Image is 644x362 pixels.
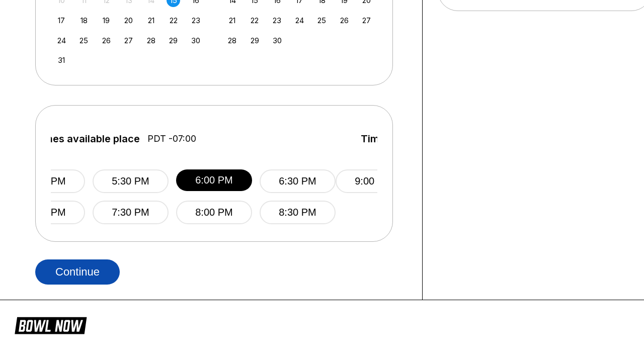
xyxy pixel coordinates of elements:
[189,34,203,47] div: Choose Saturday, August 30th, 2025
[260,169,336,193] button: 6:30 PM
[361,133,466,144] span: Times available place
[93,169,169,193] button: 5:30 PM
[248,34,262,47] div: Choose Monday, September 29th, 2025
[144,14,158,27] div: Choose Thursday, August 21st, 2025
[176,201,252,224] button: 8:00 PM
[167,14,180,27] div: Choose Friday, August 22nd, 2025
[360,14,373,27] div: Choose Saturday, September 27th, 2025
[100,14,113,27] div: Choose Tuesday, August 19th, 2025
[34,133,140,144] span: Times available place
[55,14,68,27] div: Choose Sunday, August 17th, 2025
[225,34,239,47] div: Choose Sunday, September 28th, 2025
[77,34,91,47] div: Choose Monday, August 25th, 2025
[167,34,180,47] div: Choose Friday, August 29th, 2025
[270,34,284,47] div: Choose Tuesday, September 30th, 2025
[315,14,329,27] div: Choose Thursday, September 25th, 2025
[248,14,262,27] div: Choose Monday, September 22nd, 2025
[93,201,169,224] button: 7:30 PM
[293,14,306,27] div: Choose Wednesday, September 24th, 2025
[122,34,135,47] div: Choose Wednesday, August 27th, 2025
[55,53,68,67] div: Choose Sunday, August 31st, 2025
[270,14,284,27] div: Choose Tuesday, September 23rd, 2025
[77,14,91,27] div: Choose Monday, August 18th, 2025
[100,34,113,47] div: Choose Tuesday, August 26th, 2025
[225,14,239,27] div: Choose Sunday, September 21st, 2025
[260,201,336,224] button: 8:30 PM
[35,259,120,285] button: Continue
[147,133,196,144] span: PDT -07:00
[176,169,252,191] button: 6:00 PM
[122,14,135,27] div: Choose Wednesday, August 20th, 2025
[338,14,351,27] div: Choose Friday, September 26th, 2025
[336,169,412,193] button: 9:00 PM
[189,14,203,27] div: Choose Saturday, August 23rd, 2025
[144,34,158,47] div: Choose Thursday, August 28th, 2025
[55,34,68,47] div: Choose Sunday, August 24th, 2025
